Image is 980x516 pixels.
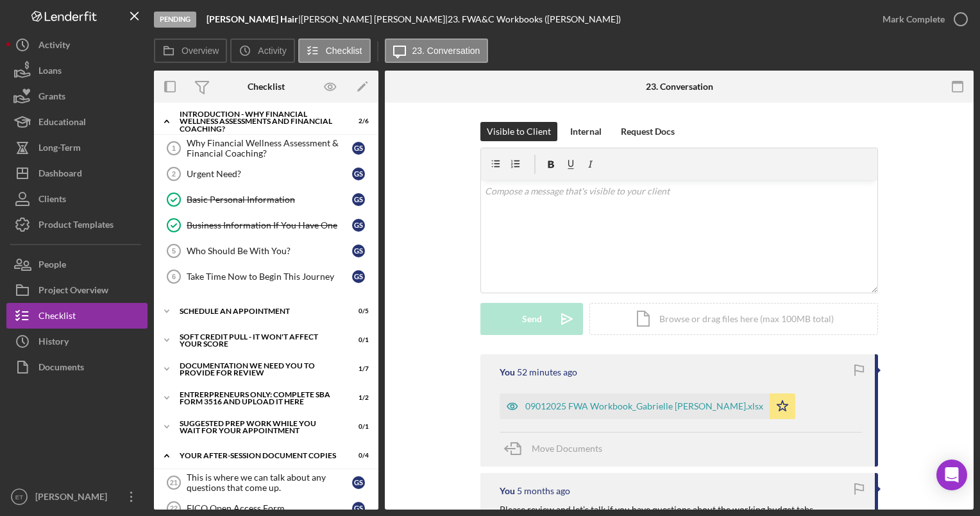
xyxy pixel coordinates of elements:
[38,212,114,241] div: Product Templates
[480,122,557,141] button: Visible to Client
[32,484,115,513] div: [PERSON_NAME]
[346,336,369,344] div: 0 / 1
[207,14,301,24] div: |
[870,6,974,32] button: Mark Complete
[160,264,372,289] a: 6Take Time Now to Begin This JourneyGS
[6,354,148,380] button: Documents
[646,82,713,92] div: 23. Conversation
[180,333,337,348] div: Soft Credit Pull - it won't affect your score
[38,329,69,357] div: History
[160,212,372,238] a: Business Information If You Have OneGS
[38,58,62,87] div: Loans
[172,170,176,178] tspan: 2
[352,168,365,180] div: G S
[487,122,551,141] div: Visible to Client
[38,303,76,332] div: Checklist
[207,13,298,24] b: [PERSON_NAME] Hair
[38,32,70,61] div: Activity
[480,303,583,335] button: Send
[352,476,365,489] div: G S
[6,277,148,303] button: Project Overview
[352,245,365,257] div: G S
[180,420,337,434] div: Suggested Prep Work While You Wait For Your Appointment
[15,494,23,501] text: ET
[352,142,365,155] div: G S
[180,110,337,133] div: Introduction - Why Financial Wellness Assessments and Financial Coaching?
[614,122,681,141] button: Request Docs
[172,144,176,152] tspan: 1
[346,117,369,125] div: 2 / 6
[187,503,352,513] div: FICO Open Access Form
[187,472,352,493] div: This is where we can talk about any questions that come up.
[346,452,369,460] div: 0 / 4
[6,160,148,186] a: Dashboard
[352,193,365,206] div: G S
[570,122,602,141] div: Internal
[6,135,148,160] button: Long-Term
[448,14,621,24] div: 23. FWA&C Workbooks ([PERSON_NAME])
[160,238,372,264] a: 5Who Should Be With You?GS
[517,486,570,496] time: 2025-04-16 01:33
[346,394,369,402] div: 1 / 2
[412,46,480,56] label: 23. Conversation
[6,329,148,354] button: History
[172,273,176,280] tspan: 6
[187,271,352,282] div: Take Time Now to Begin This Journey
[187,194,352,205] div: Basic Personal Information
[38,160,82,189] div: Dashboard
[936,460,967,490] div: Open Intercom Messenger
[160,135,372,161] a: 1Why Financial Wellness Assessment & Financial Coaching?GS
[522,303,542,335] div: Send
[230,39,294,63] button: Activity
[38,354,84,383] div: Documents
[532,443,602,454] span: Move Documents
[6,109,148,135] button: Educational
[154,39,227,63] button: Overview
[517,367,577,377] time: 2025-09-02 18:59
[172,247,176,255] tspan: 5
[180,452,337,460] div: Your After-Session Document Copies
[154,12,196,28] div: Pending
[6,212,148,237] button: Product Templates
[525,401,763,411] div: 09012025 FWA Workbook_Gabrielle [PERSON_NAME].xlsx
[160,187,372,212] a: Basic Personal InformationGS
[500,367,515,377] div: You
[352,270,365,283] div: G S
[385,39,489,63] button: 23. Conversation
[298,39,371,63] button: Checklist
[38,252,66,280] div: People
[6,58,148,83] button: Loans
[170,479,178,486] tspan: 21
[160,470,372,495] a: 21This is where we can talk about any questions that come up.GS
[6,484,148,510] button: ET[PERSON_NAME]
[38,277,108,306] div: Project Overview
[346,423,369,431] div: 0 / 1
[564,122,608,141] button: Internal
[346,365,369,373] div: 1 / 7
[180,391,337,406] div: Entrerpreneurs Only: Complete SBA Form 3516 and Upload it Here
[346,307,369,315] div: 0 / 5
[301,14,448,24] div: [PERSON_NAME] [PERSON_NAME] |
[187,169,352,179] div: Urgent Need?
[38,109,86,138] div: Educational
[500,393,795,419] button: 09012025 FWA Workbook_Gabrielle [PERSON_NAME].xlsx
[180,362,337,377] div: Documentation We Need You To Provide For Review
[170,504,178,512] tspan: 22
[6,303,148,329] button: Checklist
[500,433,615,465] button: Move Documents
[6,32,148,58] button: Activity
[180,307,337,315] div: Schedule An Appointment
[187,138,352,159] div: Why Financial Wellness Assessment & Financial Coaching?
[621,122,675,141] div: Request Docs
[6,186,148,212] button: Clients
[326,46,362,56] label: Checklist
